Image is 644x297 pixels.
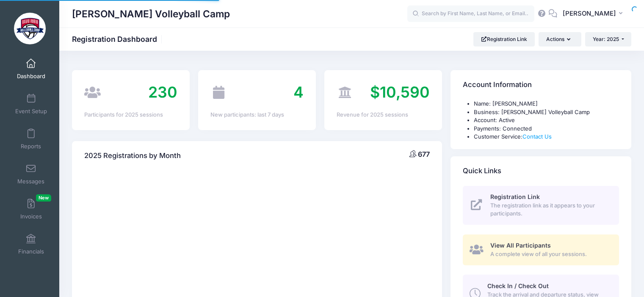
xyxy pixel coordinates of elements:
a: Messages [11,159,51,189]
input: Search by First Name, Last Name, or Email... [407,5,534,22]
span: Event Setup [15,108,47,115]
span: New [36,194,51,202]
h1: Registration Dashboard [72,35,164,44]
h4: Account Information [463,73,532,97]
div: New participants: last 7 days [210,111,304,119]
button: Actions [539,32,581,46]
img: David Rubio Volleyball Camp [14,13,46,44]
a: Dashboard [11,54,51,84]
a: InvoicesNew [11,194,51,224]
button: Year: 2025 [585,32,631,46]
span: Invoices [20,213,42,220]
span: View All Participants [490,242,551,249]
li: Business: [PERSON_NAME] Volleyball Camp [474,108,619,117]
a: View All Participants A complete view of all your sessions. [463,234,619,265]
span: The registration link as it appears to your participants. [490,202,609,218]
li: Account: Active [474,116,619,125]
span: 677 [418,150,430,158]
span: Year: 2025 [593,36,619,42]
a: Registration Link [473,32,535,46]
li: Payments: Connected [474,125,619,133]
h4: Quick Links [463,159,501,183]
span: $10,590 [370,83,430,101]
span: Reports [21,143,41,150]
div: Participants for 2025 sessions [84,111,177,119]
li: Customer Service: [474,133,619,141]
span: 4 [293,83,304,101]
a: Event Setup [11,89,51,119]
span: Messages [17,178,44,185]
button: [PERSON_NAME] [557,4,631,24]
span: Registration Link [490,193,540,200]
a: Registration Link The registration link as it appears to your participants. [463,186,619,225]
div: Revenue for 2025 sessions [337,111,430,119]
span: Financials [18,248,44,255]
a: Financials [11,229,51,259]
h1: [PERSON_NAME] Volleyball Camp [72,4,230,24]
h4: 2025 Registrations by Month [84,144,181,168]
a: Reports [11,124,51,154]
a: Contact Us [522,133,552,140]
span: 230 [148,83,177,101]
span: A complete view of all your sessions. [490,250,609,259]
span: Dashboard [17,73,45,80]
span: [PERSON_NAME] [563,9,616,18]
li: Name: [PERSON_NAME] [474,100,619,108]
span: Check In / Check Out [487,282,549,289]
